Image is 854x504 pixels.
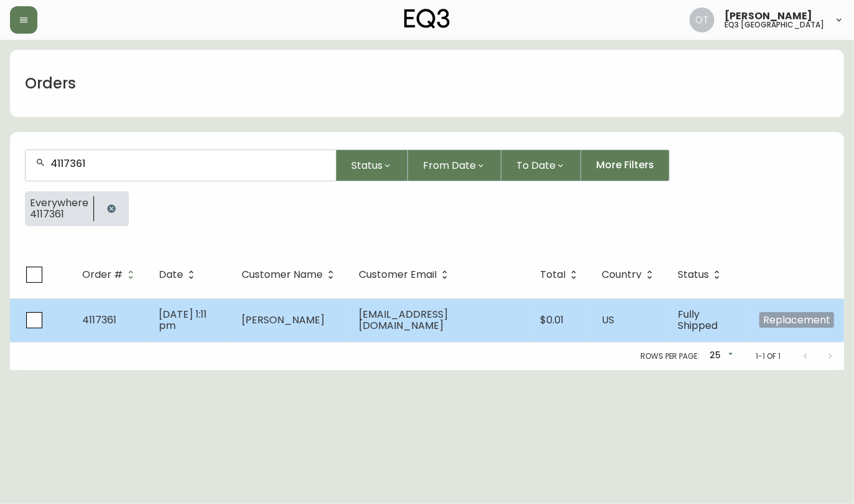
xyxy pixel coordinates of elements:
span: [DATE] 1:11 pm [159,307,207,333]
span: Country [602,269,658,280]
span: [PERSON_NAME] [724,11,812,21]
span: $0.01 [540,313,564,327]
span: Customer Name [242,269,339,280]
input: Search [50,158,326,169]
span: Total [540,271,566,278]
span: US [602,313,614,327]
span: 4117361 [30,209,88,220]
span: Status [351,158,382,173]
span: Date [159,271,183,278]
span: More Filters [596,158,654,172]
div: 25 [705,346,736,366]
p: 1-1 of 1 [756,351,780,362]
button: From Date [408,150,501,181]
span: Order # [82,271,123,278]
span: Date [159,269,199,280]
button: To Date [501,150,581,181]
span: Customer Name [242,271,323,278]
span: To Date [516,158,556,173]
span: 4117361 [82,313,116,327]
span: Country [602,271,642,278]
img: logo [404,9,450,29]
span: Everywhere [30,197,88,209]
span: Status [678,271,709,278]
span: Status [678,269,725,280]
span: [EMAIL_ADDRESS][DOMAIN_NAME] [359,307,448,333]
span: Customer Email [359,271,437,278]
span: Order # [82,269,139,280]
span: [PERSON_NAME] [242,313,325,327]
h5: eq3 [GEOGRAPHIC_DATA] [724,21,824,29]
span: Total [540,269,582,280]
button: More Filters [581,150,670,181]
span: Fully Shipped [678,307,718,333]
p: Rows per page: [640,351,700,362]
img: 5d4d18d254ded55077432b49c4cb2919 [690,7,714,32]
span: From Date [423,158,476,173]
span: Customer Email [359,269,453,280]
button: Status [336,150,408,181]
h1: Orders [25,73,76,94]
span: Replacement [759,312,834,328]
